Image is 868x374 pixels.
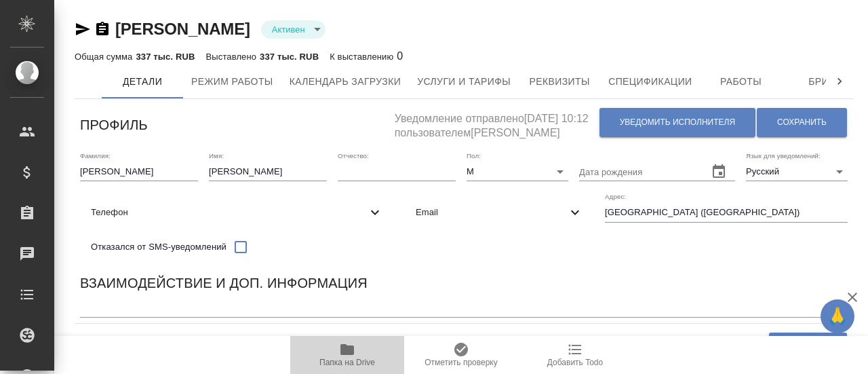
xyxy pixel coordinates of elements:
p: 337 тыс. RUB [260,52,319,62]
span: Детали [110,73,175,90]
button: Папка на Drive [290,336,404,374]
a: [PERSON_NAME] [115,20,250,38]
p: Выставлено [206,52,260,62]
div: Русский [746,162,848,181]
label: Имя: [209,152,224,159]
button: Скопировать ссылку [94,21,111,37]
span: Отказался от SMS-уведомлений [91,240,226,254]
div: 0 [330,48,403,64]
button: 🙏 [821,299,854,333]
span: Услуги и тарифы [417,73,511,90]
h6: Профиль [80,114,148,136]
span: Отметить проверку [425,358,497,367]
button: Уведомить исполнителя [599,108,755,137]
p: Общая сумма [75,52,136,62]
span: 🙏 [826,302,849,331]
span: Реквизиты [527,73,592,90]
div: Email [405,198,594,227]
span: Календарь загрузки [290,73,401,90]
button: Активен [268,24,309,35]
span: Бриф [790,73,855,90]
label: Язык для уведомлений: [746,152,821,159]
h5: Уведомление отправлено [DATE] 10:12 пользователем [PERSON_NAME] [395,105,599,141]
label: Отчество: [338,152,369,159]
span: Сохранить [777,117,827,128]
button: Удалить [769,333,847,360]
span: Уведомить исполнителя [620,117,735,128]
label: Пол: [467,152,481,159]
div: М [467,162,568,181]
button: Скопировать ссылку для ЯМессенджера [75,21,91,37]
span: Спецификации [608,73,692,90]
button: Отметить проверку [404,336,518,374]
span: Добавить Todo [547,358,603,367]
button: Добавить Todo [518,336,632,374]
button: Сохранить [757,108,847,137]
label: Адрес: [605,193,626,200]
label: Фамилия: [80,152,111,159]
span: Телефон [91,206,367,219]
p: 337 тыс. RUB [136,52,195,62]
span: Работы [709,73,774,90]
span: Email [416,206,567,219]
h6: Взаимодействие и доп. информация [80,272,368,294]
div: Телефон [80,198,394,227]
span: Режим работы [191,73,273,90]
p: К выставлению [330,52,397,62]
div: Активен [261,20,325,39]
span: Папка на Drive [319,358,375,367]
